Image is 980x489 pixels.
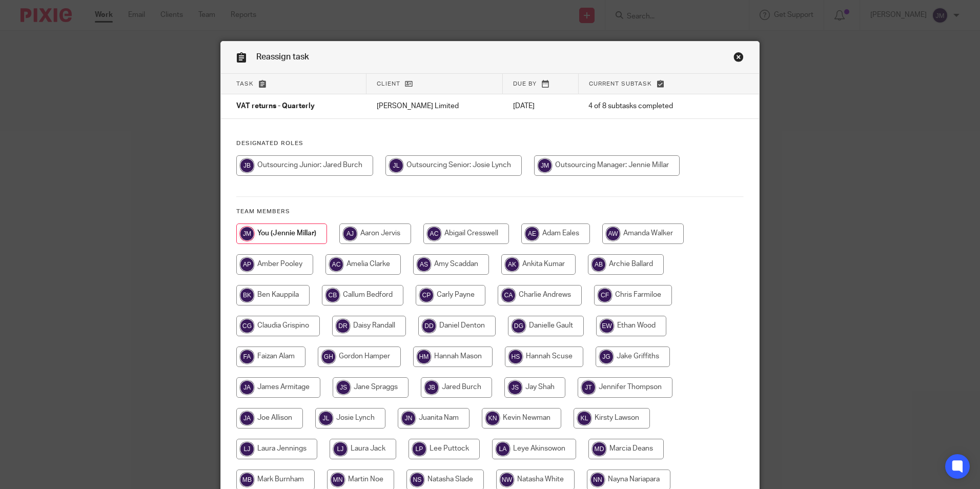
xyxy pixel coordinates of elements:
[377,101,493,111] p: [PERSON_NAME] Limited
[589,81,652,87] span: Current subtask
[733,52,744,66] a: Close this dialog window
[377,81,400,87] span: Client
[236,139,744,148] h4: Designated Roles
[578,94,718,119] td: 4 of 8 subtasks completed
[236,103,315,110] span: VAT returns - Quarterly
[236,208,744,216] h4: Team members
[236,81,254,87] span: Task
[513,81,537,87] span: Due by
[256,53,309,61] span: Reassign task
[513,101,568,111] p: [DATE]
